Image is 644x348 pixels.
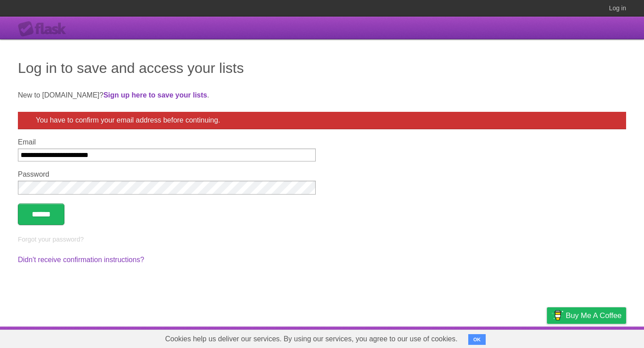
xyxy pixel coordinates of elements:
[18,112,626,129] div: You have to confirm your email address before continuing.
[18,90,626,101] p: New to [DOMAIN_NAME]? .
[18,21,72,37] div: Flask
[535,329,559,346] a: Privacy
[18,170,316,178] label: Password
[18,256,144,263] a: Didn't receive confirmation instructions?
[547,307,626,324] a: Buy me a coffee
[18,138,316,146] label: Email
[18,57,626,79] h1: Log in to save and access your lists
[458,329,494,346] a: Developers
[103,91,207,99] a: Sign up here to save your lists
[428,329,447,346] a: About
[468,334,486,345] button: OK
[566,308,622,323] span: Buy me a coffee
[551,308,563,323] img: Buy me a coffee
[570,329,626,346] a: Suggest a feature
[18,236,84,243] a: Forgot your password?
[505,329,525,346] a: Terms
[156,330,466,348] span: Cookies help us deliver our services. By using our services, you agree to our use of cookies.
